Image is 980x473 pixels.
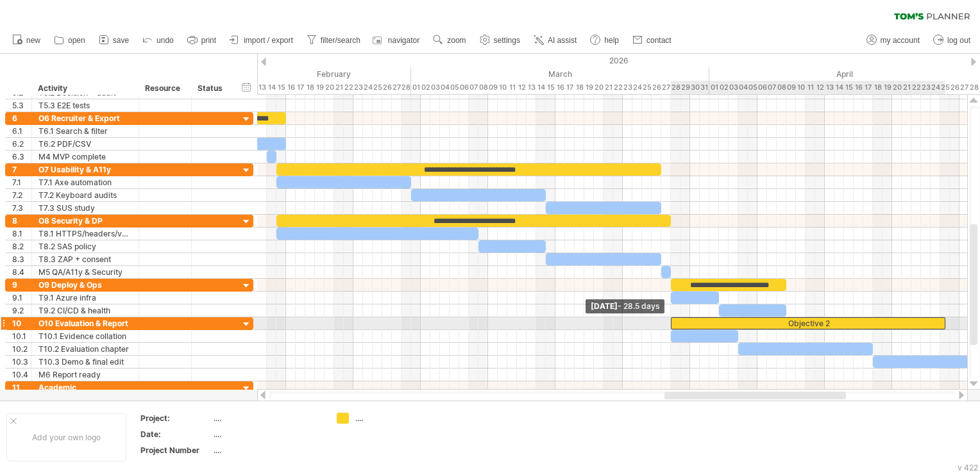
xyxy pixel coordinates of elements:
div: 10 [12,317,31,329]
div: Saturday, 28 March 2026 [671,81,680,94]
div: Wednesday, 25 March 2026 [642,81,652,94]
div: Tuesday, 10 March 2026 [498,81,507,94]
span: zoom [447,36,466,45]
div: O8 Security & DP [38,215,132,227]
div: 10.1 [12,330,31,342]
div: T5.3 E2E tests [38,99,132,112]
a: help [587,32,623,49]
div: Saturday, 25 April 2026 [940,81,950,94]
div: Saturday, 28 February 2026 [401,81,411,94]
div: 7.3 [12,202,31,214]
div: Thursday, 16 April 2026 [854,81,863,94]
div: T7.2 Keyboard audits [38,189,132,201]
div: Tuesday, 28 April 2026 [969,81,979,94]
div: Sunday, 29 March 2026 [680,81,690,94]
div: Monday, 2 March 2026 [421,81,430,94]
div: M4 MVP complete [38,151,132,163]
span: contact [646,36,672,45]
span: help [604,36,619,45]
div: Monday, 13 April 2026 [825,81,834,94]
a: settings [477,32,524,49]
div: 10.4 [12,369,31,381]
div: Academic [38,381,132,394]
span: navigator [388,36,419,45]
span: filter/search [321,36,360,45]
div: Wednesday, 18 March 2026 [575,81,584,94]
div: M6 Report ready [38,369,132,381]
span: save [113,36,129,45]
div: 10.2 [12,343,31,355]
div: Friday, 13 March 2026 [527,81,536,94]
div: 8.1 [12,228,31,240]
div: Wednesday, 18 February 2026 [305,81,315,94]
div: Friday, 27 February 2026 [392,81,401,94]
div: Friday, 6 March 2026 [459,81,469,94]
div: Wednesday, 11 March 2026 [507,81,517,94]
div: Friday, 27 March 2026 [661,81,671,94]
a: log out [930,32,974,49]
span: open [68,36,85,45]
div: Sunday, 12 April 2026 [815,81,825,94]
div: T10.2 Evaluation chapter [38,343,132,355]
div: Resource [145,82,184,95]
div: T10.1 Evidence collation [38,330,132,342]
div: Wednesday, 22 April 2026 [911,81,921,94]
div: Saturday, 21 March 2026 [604,81,613,94]
div: Wednesday, 8 April 2026 [777,81,786,94]
div: Saturday, 4 April 2026 [738,81,748,94]
div: .... [214,413,321,424]
div: Monday, 23 February 2026 [353,81,363,94]
div: Sunday, 15 February 2026 [276,81,286,94]
div: Saturday, 7 March 2026 [469,81,478,94]
div: Tuesday, 21 April 2026 [902,81,911,94]
div: Saturday, 14 March 2026 [536,81,546,94]
div: Sunday, 1 March 2026 [411,81,421,94]
div: March 2026 [411,67,709,81]
div: T10.3 Demo & final edit [38,356,132,368]
div: T8.1 HTTPS/headers/valid [38,228,132,240]
div: Add your own logo [6,413,126,461]
div: Thursday, 12 March 2026 [517,81,527,94]
div: 6.2 [12,138,31,150]
div: Monday, 16 February 2026 [286,81,296,94]
div: Saturday, 14 February 2026 [267,81,276,94]
a: contact [629,32,675,49]
div: v 422 [958,463,978,472]
div: Activity [38,82,131,95]
div: O6 Recruiter & Export [38,112,132,124]
div: 8 [12,215,31,227]
div: Sunday, 22 February 2026 [344,81,353,94]
div: Saturday, 11 April 2026 [806,81,815,94]
div: 9.1 [12,292,31,304]
div: 8.3 [12,253,31,265]
div: Monday, 9 March 2026 [488,81,498,94]
div: T7.1 Axe automation [38,176,132,188]
span: undo [156,36,174,45]
div: Tuesday, 3 March 2026 [430,81,440,94]
a: import / export [226,32,297,49]
span: - 28.5 days [618,301,659,311]
div: Friday, 17 April 2026 [863,81,873,94]
div: Friday, 13 February 2026 [257,81,267,94]
div: Tuesday, 24 March 2026 [632,81,642,94]
div: Thursday, 9 April 2026 [786,81,796,94]
div: Friday, 20 March 2026 [594,81,604,94]
div: Thursday, 23 April 2026 [921,81,931,94]
div: Sunday, 5 April 2026 [748,81,757,94]
a: print [184,32,220,49]
div: Tuesday, 14 April 2026 [834,81,844,94]
div: Wednesday, 1 April 2026 [709,81,719,94]
div: T9.2 CI/CD & health [38,304,132,317]
div: 7.1 [12,176,31,188]
a: save [96,32,133,49]
div: Project: [140,413,211,424]
div: Thursday, 19 March 2026 [584,81,594,94]
div: February 2026 [142,67,411,81]
div: Monday, 30 March 2026 [690,81,700,94]
div: Friday, 20 February 2026 [325,81,334,94]
div: Tuesday, 17 February 2026 [296,81,305,94]
span: my account [881,36,920,45]
div: Objective 2 [671,317,945,329]
div: Wednesday, 4 March 2026 [440,81,450,94]
span: import / export [244,36,293,45]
